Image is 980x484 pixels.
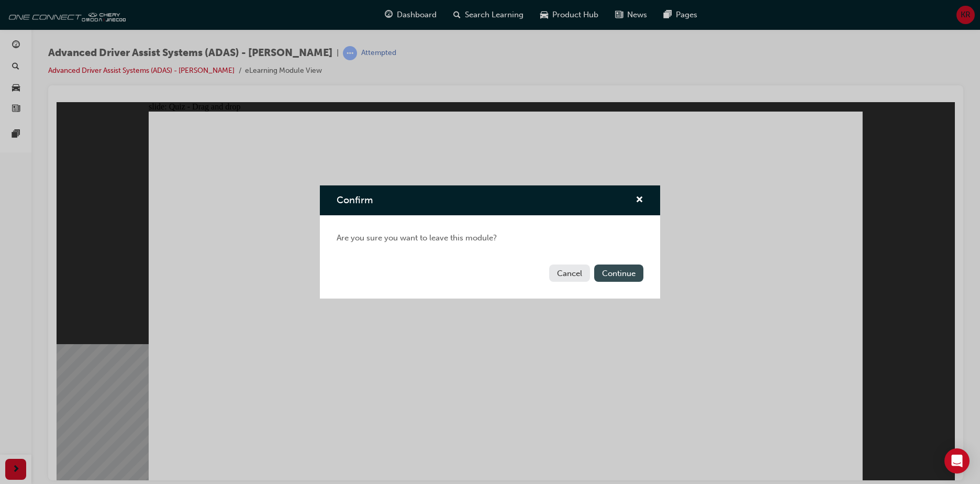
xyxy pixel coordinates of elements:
div: Are you sure you want to leave this module? [320,215,660,261]
div: Open Intercom Messenger [944,448,970,474]
button: Continue [594,265,643,282]
button: Cancel [549,265,590,282]
span: cross-icon [636,196,643,205]
div: Confirm [320,185,660,299]
span: Confirm [337,194,373,206]
button: cross-icon [636,194,643,207]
